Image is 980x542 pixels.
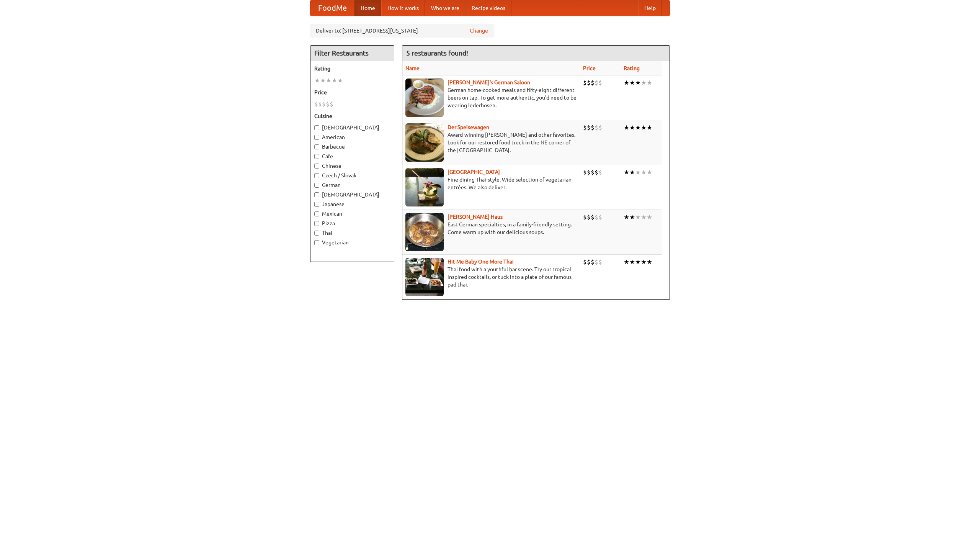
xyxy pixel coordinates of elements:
li: $ [587,123,591,132]
li: ★ [624,258,629,266]
input: Japanese [314,202,319,207]
li: $ [591,258,595,266]
li: ★ [635,79,641,87]
a: Change [470,27,488,34]
li: $ [591,79,595,87]
a: FoodMe [310,0,354,16]
a: [GEOGRAPHIC_DATA] [448,169,500,175]
a: Help [638,0,662,16]
img: esthers.jpg [405,79,444,117]
a: Rating [624,65,640,71]
li: $ [587,168,591,177]
input: [DEMOGRAPHIC_DATA] [314,192,319,197]
li: ★ [332,76,337,85]
li: ★ [641,79,647,87]
h5: Rating [314,65,390,72]
a: Name [405,65,420,71]
p: Award-winning [PERSON_NAME] and other favorites. Look for our restored food truck in the NE corne... [405,131,577,154]
li: $ [314,100,318,108]
li: $ [330,100,333,108]
img: satay.jpg [405,168,444,206]
p: East German specialties, in a family-friendly setting. Come warm up with our delicious soups. [405,221,577,236]
label: [DEMOGRAPHIC_DATA] [314,124,390,131]
li: $ [587,258,591,266]
li: ★ [624,168,629,177]
a: Who we are [425,0,465,16]
li: ★ [647,123,652,132]
input: German [314,183,319,188]
li: ★ [635,168,641,177]
img: kohlhaus.jpg [405,213,444,251]
li: $ [598,258,602,266]
li: ★ [641,123,647,132]
input: Cafe [314,154,319,159]
ng-pluralize: 5 restaurants found! [406,49,468,57]
li: ★ [641,258,647,266]
img: speisewagen.jpg [405,123,444,162]
li: $ [591,123,595,132]
h4: Filter Restaurants [310,46,394,61]
li: ★ [320,76,326,85]
li: $ [583,168,587,177]
a: [PERSON_NAME]'s German Saloon [448,79,530,85]
li: $ [587,79,591,87]
input: Mexican [314,211,319,216]
label: Vegetarian [314,239,390,246]
a: Recipe videos [465,0,511,16]
a: Price [583,65,596,71]
label: Chinese [314,162,390,170]
li: $ [583,258,587,266]
li: ★ [326,76,332,85]
li: ★ [647,213,652,221]
li: ★ [337,76,343,85]
li: ★ [641,213,647,221]
p: Thai food with a youthful bar scene. Try our tropical inspired cocktails, or tuck into a plate of... [405,265,577,288]
li: $ [595,79,598,87]
input: Vegetarian [314,240,319,245]
li: ★ [647,258,652,266]
li: ★ [314,76,320,85]
input: [DEMOGRAPHIC_DATA] [314,125,319,130]
li: ★ [635,123,641,132]
input: Pizza [314,221,319,226]
li: ★ [647,168,652,177]
label: Cafe [314,152,390,160]
a: Hit Me Baby One More Thai [448,259,514,265]
li: ★ [641,168,647,177]
input: Thai [314,231,319,236]
input: Czech / Slovak [314,173,319,178]
li: $ [598,168,602,177]
li: $ [583,123,587,132]
li: $ [591,213,595,221]
li: $ [595,258,598,266]
li: $ [598,79,602,87]
li: $ [583,79,587,87]
li: ★ [635,258,641,266]
label: Barbecue [314,143,390,151]
li: ★ [624,79,629,87]
a: Der Speisewagen [448,124,489,130]
label: Pizza [314,219,390,227]
li: $ [598,213,602,221]
li: ★ [629,123,635,132]
b: [PERSON_NAME] Haus [448,214,503,220]
li: $ [318,100,322,108]
input: American [314,135,319,140]
p: German home-cooked meals and fifty-eight different beers on tap. To get more authentic, you'd nee... [405,86,577,109]
li: ★ [635,213,641,221]
label: [DEMOGRAPHIC_DATA] [314,191,390,198]
img: babythai.jpg [405,258,444,296]
li: ★ [629,168,635,177]
label: Thai [314,229,390,237]
li: ★ [624,123,629,132]
input: Barbecue [314,144,319,149]
li: ★ [624,213,629,221]
li: $ [595,168,598,177]
li: $ [583,213,587,221]
li: $ [326,100,330,108]
label: Japanese [314,200,390,208]
label: Czech / Slovak [314,172,390,179]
